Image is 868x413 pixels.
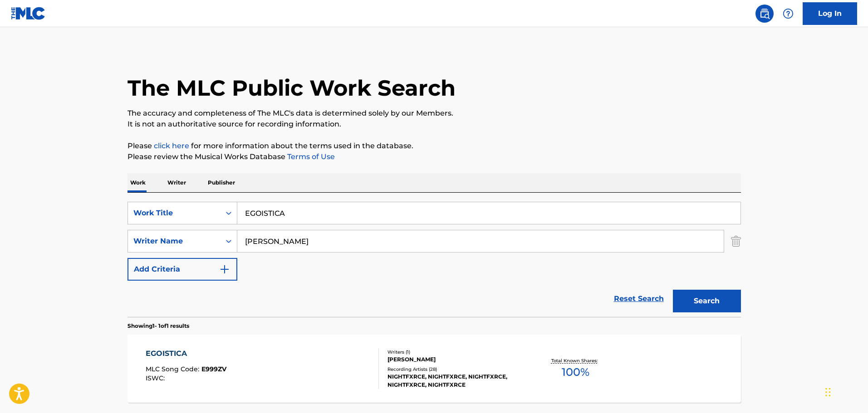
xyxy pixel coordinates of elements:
[673,290,741,312] button: Search
[128,141,741,151] p: Please for more information about the terms used in the database.
[146,374,167,382] span: ISWC :
[219,264,230,275] img: 9d2ae6d4665cec9f34b9.svg
[128,322,189,330] p: Showing 1 - 1 of 1 results
[205,173,238,192] p: Publisher
[562,364,589,380] span: 100 %
[128,173,148,192] p: Work
[759,8,770,19] img: search
[128,108,741,119] p: The accuracy and completeness of The MLC's data is determined solely by our Members.
[551,357,600,364] p: Total Known Shares:
[133,236,215,247] div: Writer Name
[128,258,237,281] button: Add Criteria
[128,335,741,403] a: EGOISTICAMLC Song Code:E999ZVISWC:Writers (1)[PERSON_NAME]Recording Artists (28)NIGHTFXRCE, NIGHT...
[387,349,525,355] div: Writers ( 1 )
[803,2,857,25] a: Log In
[609,289,668,309] a: Reset Search
[165,173,189,192] p: Writer
[201,365,226,373] span: E999ZV
[823,369,868,413] iframe: Chat Widget
[755,5,774,23] a: Public Search
[825,379,831,406] div: Drag
[128,74,456,102] h1: The MLC Public Work Search
[128,202,741,317] form: Search Form
[779,5,797,23] div: Help
[154,141,189,150] a: click here
[133,208,215,219] div: Work Title
[146,348,226,359] div: EGOISTICA
[783,8,794,19] img: help
[285,152,335,161] a: Terms of Use
[128,119,741,130] p: It is not an authoritative source for recording information.
[146,365,201,373] span: MLC Song Code :
[11,7,46,20] img: MLC Logo
[731,230,741,253] img: Delete Criterion
[387,373,525,389] div: NIGHTFXRCE, NIGHTFXRCE, NIGHTFXRCE, NIGHTFXRCE, NIGHTFXRCE
[387,366,525,373] div: Recording Artists ( 28 )
[128,151,741,162] p: Please review the Musical Works Database
[387,355,525,364] div: [PERSON_NAME]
